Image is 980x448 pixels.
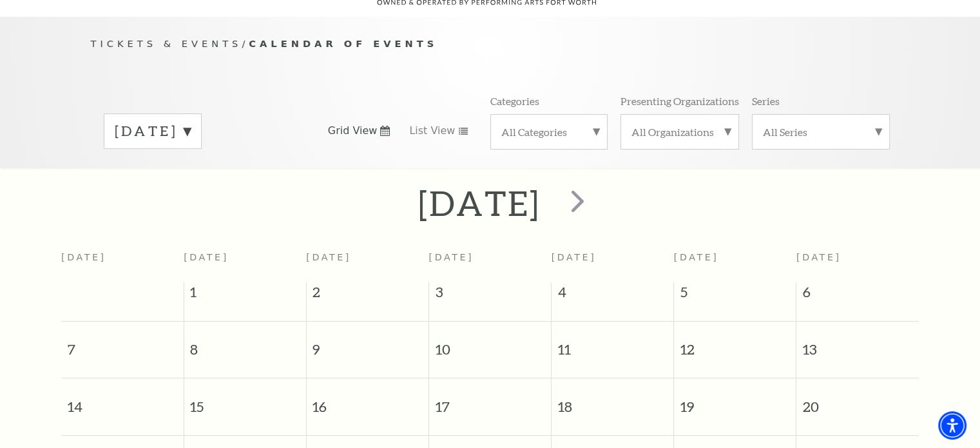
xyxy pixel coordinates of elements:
span: 14 [61,378,184,423]
span: 2 [307,282,428,308]
span: 7 [61,322,184,366]
p: Categories [490,94,539,108]
span: 13 [796,322,919,366]
span: [DATE] [796,252,841,262]
span: List View [409,124,455,138]
label: All Series [763,125,879,139]
span: 16 [307,378,428,423]
div: Accessibility Menu [938,411,966,440]
span: 18 [552,378,673,423]
span: 1 [184,282,306,308]
span: 8 [184,322,306,366]
label: All Organizations [631,125,728,139]
span: 4 [552,282,673,308]
span: Grid View [328,124,378,138]
span: [DATE] [674,252,719,262]
th: [DATE] [61,244,184,282]
span: 5 [674,282,796,308]
span: [DATE] [184,252,229,262]
span: 10 [429,322,551,366]
span: [DATE] [306,252,351,262]
label: [DATE] [115,121,191,141]
span: Calendar of Events [249,38,437,49]
h2: [DATE] [418,182,540,224]
span: 9 [307,322,428,366]
button: next [552,180,599,226]
span: 12 [674,322,796,366]
span: Tickets & Events [91,38,242,49]
p: Series [752,94,780,108]
span: 17 [429,378,551,423]
p: Presenting Organizations [620,94,739,108]
span: 15 [184,378,306,423]
p: / [91,36,890,52]
span: 6 [796,282,919,308]
span: [DATE] [552,252,597,262]
span: 11 [552,322,673,366]
span: 3 [429,282,551,308]
label: All Categories [501,125,597,139]
span: 20 [796,378,919,423]
span: 19 [674,378,796,423]
span: [DATE] [428,252,474,262]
